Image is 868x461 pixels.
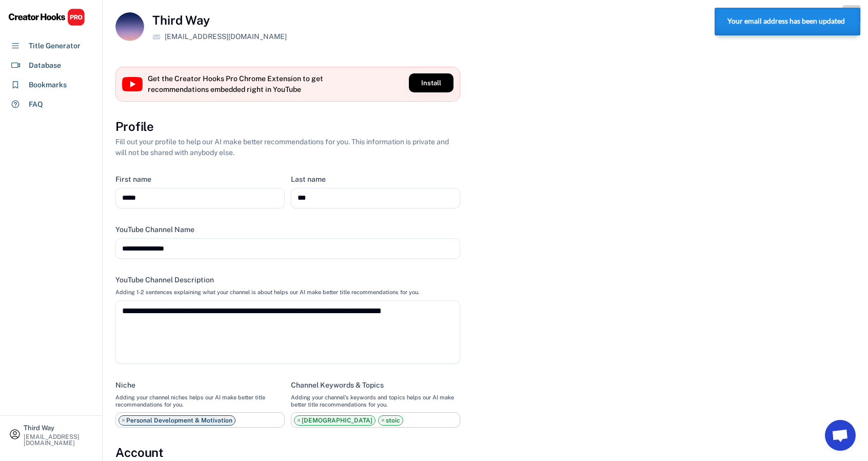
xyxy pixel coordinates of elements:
div: Bookmarks [29,80,67,90]
div: Adding your channel's keywords and topics helps our AI make better title recommendations for you. [291,394,460,409]
div: First name [115,175,151,184]
div: Niche [115,380,135,390]
li: stoic [378,415,403,426]
img: YouTube%20full-color%20icon%202017.svg [122,77,143,91]
div: YouTube Channel Description [115,275,214,284]
div: [EMAIL_ADDRESS][DOMAIN_NAME] [24,434,93,446]
div: Adding 1-2 sentences explaining what your channel is about helps our AI make better title recomme... [115,289,419,296]
img: pexels-photo-3970396.jpeg [115,12,144,41]
li: [DEMOGRAPHIC_DATA] [294,415,376,426]
div: Title Generator [29,41,81,51]
h4: Third Way [152,12,210,28]
h3: Profile [115,118,154,136]
div: Third Way [24,425,93,431]
div: Fill out your profile to help our AI make better recommendations for you. This information is pri... [115,137,460,158]
div: Get the Creator Hooks Pro Chrome Extension to get recommendations embedded right in YouTube [148,73,327,95]
img: CHPRO%20Logo.svg [8,8,85,26]
div: Channel Keywords & Topics [291,380,384,390]
div: YouTube Channel Name [115,225,194,234]
div: Database [29,60,61,71]
a: Open chat [825,420,856,451]
li: Personal Development & Motivation [119,415,235,426]
div: FAQ [29,99,43,110]
strong: Your email address has been updated [727,17,845,25]
div: [EMAIL_ADDRESS][DOMAIN_NAME] [165,31,287,42]
span: × [381,417,385,424]
div: Last name [291,175,326,184]
button: Install [409,73,453,92]
div: Adding your channel niches helps our AI make better title recommendations for you. [115,394,285,409]
span: × [297,417,301,424]
span: × [122,417,125,424]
